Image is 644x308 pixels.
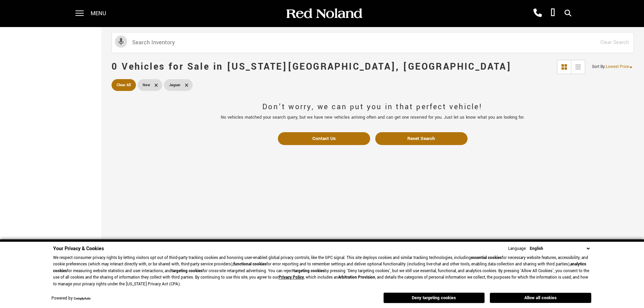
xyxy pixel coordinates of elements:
[112,60,511,73] span: 0 Vehicles for Sale in [US_STATE][GEOGRAPHIC_DATA], [GEOGRAPHIC_DATA]
[53,261,586,274] strong: analytics cookies
[53,245,104,252] span: Your Privacy & Cookies
[471,255,502,261] strong: essential cookies
[383,292,485,303] button: Deny targeting cookies
[171,268,202,274] strong: targeting cookies
[407,136,435,142] div: Reset Search
[182,103,564,111] h2: Don’t worry, we can put you in that perfect vehicle!
[375,132,468,145] div: Reset Search
[508,246,527,251] div: Language:
[117,81,131,89] span: Clear All
[233,261,266,267] strong: functional cookies
[338,275,375,280] strong: Arbitration Provision
[285,8,363,20] img: Red Noland Auto Group
[279,275,304,280] a: Privacy Policy
[143,81,150,89] span: New
[490,293,591,303] button: Allow all cookies
[169,81,181,89] span: Jaguar
[592,64,606,70] span: Sort By :
[528,245,591,252] select: Language Select
[182,114,564,120] p: No vehicles matched your search query, but we have new vehicles arriving often and can get one re...
[74,297,91,301] a: ComplyAuto
[112,32,634,53] input: Search Inventory
[51,297,91,301] div: Powered by
[312,136,336,142] div: Contact Us
[53,255,591,288] p: We respect consumer privacy rights by letting visitors opt out of third-party tracking cookies an...
[293,268,325,274] strong: targeting cookies
[115,35,127,48] svg: Click to toggle on voice search
[606,64,629,70] span: Lowest Price
[278,132,370,145] div: Contact Us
